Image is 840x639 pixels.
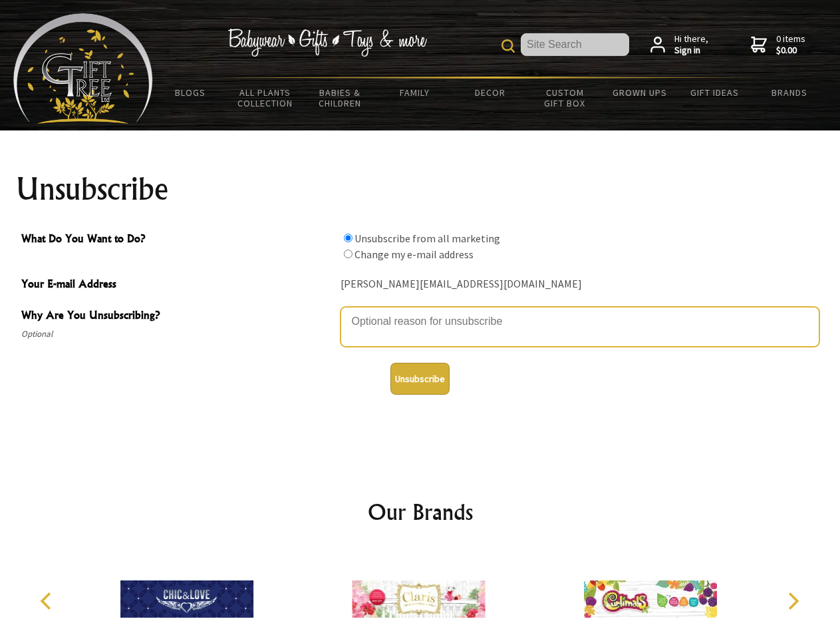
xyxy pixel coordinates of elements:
[21,276,334,295] span: Your E-mail Address
[341,307,819,347] textarea: Why Are You Unsubscribing?
[527,79,603,117] a: Custom Gift Box
[13,13,153,124] img: Babyware - Gifts - Toys and more...
[778,586,807,616] button: Next
[344,234,352,242] input: What Do You Want to Do?
[390,363,450,395] button: Unsubscribe
[303,79,378,117] a: Babies & Children
[674,33,708,57] span: Hi there,
[776,33,805,57] span: 0 items
[21,326,334,342] span: Optional
[452,79,527,106] a: Decor
[501,39,515,53] img: product search
[21,307,334,326] span: Why Are You Unsubscribing?
[341,274,819,295] div: [PERSON_NAME][EMAIL_ADDRESS][DOMAIN_NAME]
[650,33,708,57] a: Hi there,Sign in
[354,248,474,261] label: Change my e-mail address
[228,79,303,117] a: All Plants Collection
[354,232,500,245] label: Unsubscribe from all marketing
[521,33,629,56] input: Site Search
[153,79,228,106] a: BLOGS
[674,45,708,57] strong: Sign in
[751,33,805,57] a: 0 items$0.00
[602,79,677,106] a: Grown Ups
[378,79,453,106] a: Family
[21,230,334,250] span: What Do You Want to Do?
[752,79,827,106] a: Brands
[776,45,805,57] strong: $0.00
[227,29,427,57] img: Babywear - Gifts - Toys & more
[16,173,825,205] h1: Unsubscribe
[677,79,752,106] a: Gift Ideas
[27,496,814,528] h2: Our Brands
[344,250,352,258] input: What Do You Want to Do?
[33,586,63,616] button: Previous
